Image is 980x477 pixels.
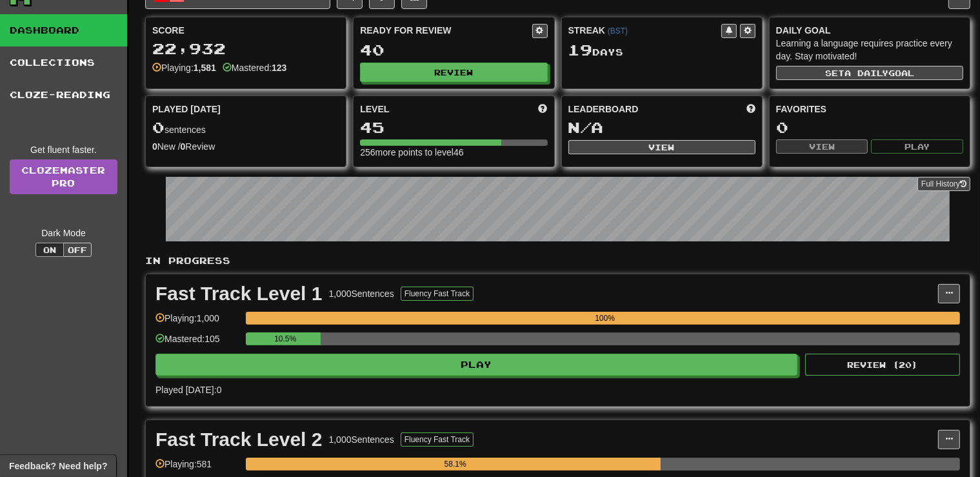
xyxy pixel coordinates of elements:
[63,243,92,257] button: Off
[145,254,970,267] p: In Progress
[871,139,963,154] button: Play
[568,118,604,136] span: N/A
[776,66,963,80] button: Seta dailygoal
[223,61,287,74] div: Mastered:
[155,430,323,449] div: Fast Track Level 2
[152,140,339,153] div: New / Review
[360,63,547,82] button: Review
[360,24,532,37] div: Ready for Review
[35,243,64,257] button: On
[10,159,117,194] a: ClozemasterPro
[10,227,117,239] div: Dark Mode
[152,61,216,74] div: Playing:
[155,312,239,333] div: Playing: 1,000
[539,103,548,116] span: Score more points to level up
[776,24,963,37] div: Daily Goal
[568,41,593,59] span: 19
[152,118,165,136] span: 0
[568,140,755,154] button: View
[360,119,547,136] div: 45
[152,141,157,152] strong: 0
[401,432,474,447] button: Fluency Fast Track
[194,63,216,73] strong: 1,581
[152,119,339,136] div: sentences
[845,68,888,77] span: a daily
[360,42,547,58] div: 40
[181,141,186,152] strong: 0
[805,354,960,376] button: Review (20)
[776,139,868,154] button: View
[776,103,963,116] div: Favorites
[152,103,221,116] span: Played [DATE]
[776,37,963,63] div: Learning a language requires practice every day. Stay motivated!
[568,24,721,37] div: Streak
[155,354,797,376] button: Play
[250,332,321,345] div: 10.5%
[250,312,960,325] div: 100%
[155,284,323,303] div: Fast Track Level 1
[9,460,107,472] span: Open feedback widget
[568,42,755,59] div: Day s
[329,433,394,446] div: 1,000 Sentences
[250,458,661,471] div: 58.1%
[360,146,547,159] div: 256 more points to level 46
[152,24,339,37] div: Score
[10,143,117,156] div: Get fluent faster.
[360,103,389,116] span: Level
[401,287,474,301] button: Fluency Fast Track
[155,332,239,354] div: Mastered: 105
[329,287,394,300] div: 1,000 Sentences
[608,26,628,36] a: (BST)
[155,385,221,395] span: Played [DATE]: 0
[746,103,755,116] span: This week in points, UTC
[152,41,339,57] div: 22,932
[917,177,970,191] button: Full History
[776,119,963,136] div: 0
[272,63,286,73] strong: 123
[568,103,639,116] span: Leaderboard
